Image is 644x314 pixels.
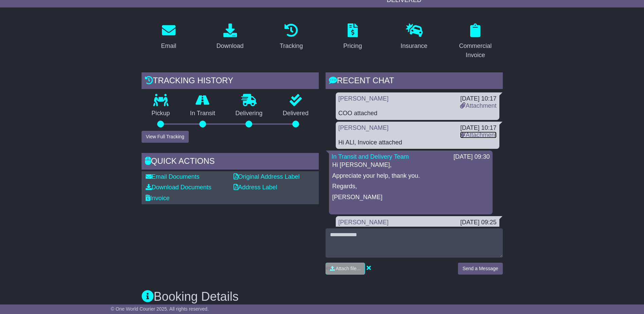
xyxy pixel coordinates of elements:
a: Attachment [460,132,496,138]
div: Pricing [343,41,362,51]
a: Download Documents [146,184,211,191]
a: Commercial Invoice [448,21,503,62]
a: Tracking [275,21,307,53]
a: [PERSON_NAME] [338,219,389,226]
div: Insurance [401,41,427,51]
a: Invoice [146,195,170,202]
a: Download [212,21,248,53]
a: Email Documents [146,173,200,180]
div: [DATE] 10:17 [460,95,496,103]
p: In Transit [180,110,225,117]
div: RECENT CHAT [326,72,503,91]
a: Pricing [339,21,366,53]
p: Delivering [225,110,273,117]
p: Regards, [332,183,489,190]
div: COO attached [338,110,497,117]
p: [PERSON_NAME] [332,194,489,201]
a: [PERSON_NAME] [338,95,389,102]
p: Delivered [273,110,319,117]
div: Email [161,41,176,51]
a: [PERSON_NAME] [338,124,389,131]
p: Hi [PERSON_NAME], [332,161,489,169]
a: In Transit and Delivery Team [332,153,409,160]
div: Download [216,41,243,51]
div: [DATE] 09:30 [454,153,490,161]
p: Pickup [142,110,180,117]
div: [DATE] 09:25 [460,219,497,226]
div: Quick Actions [142,153,319,171]
div: Hi All, Awaiting documents from supplier. MAny THanks [338,226,497,233]
p: Appreciate your help, thank you. [332,172,489,180]
a: Insurance [396,21,432,53]
div: [DATE] 10:17 [460,124,496,132]
a: Attachment [460,102,496,109]
a: Address Label [234,184,277,191]
span: © One World Courier 2025. All rights reserved. [111,306,209,312]
div: Tracking [280,41,303,51]
a: Email [157,21,181,53]
button: View Full Tracking [142,131,189,143]
div: Commercial Invoice [453,41,498,60]
button: Send a Message [458,263,502,275]
div: Hi ALl, Invoice attached [338,139,497,146]
a: Original Address Label [234,173,300,180]
div: Tracking history [142,72,319,91]
h3: Booking Details [142,290,503,303]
